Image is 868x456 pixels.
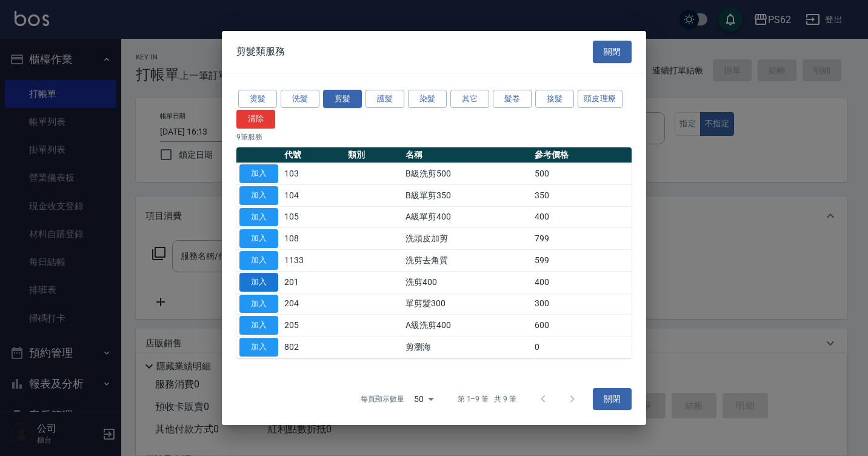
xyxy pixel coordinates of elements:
[532,184,632,206] td: 350
[532,163,632,185] td: 500
[532,228,632,250] td: 799
[345,147,402,163] th: 類別
[402,228,532,250] td: 洗頭皮加剪
[238,90,277,109] button: 燙髮
[532,206,632,228] td: 400
[236,45,285,58] span: 剪髮類服務
[239,338,278,357] button: 加入
[281,228,345,250] td: 108
[493,90,532,109] button: 髮卷
[409,383,438,415] div: 50
[593,41,632,63] button: 關閉
[366,90,404,109] button: 護髮
[402,271,532,293] td: 洗剪400
[532,293,632,315] td: 300
[239,316,278,335] button: 加入
[532,315,632,337] td: 600
[281,293,345,315] td: 204
[236,110,275,129] button: 清除
[281,206,345,228] td: 105
[239,208,278,227] button: 加入
[281,271,345,293] td: 201
[402,184,532,206] td: B級單剪350
[239,251,278,270] button: 加入
[323,90,362,109] button: 剪髮
[532,250,632,272] td: 599
[402,337,532,358] td: 剪瀏海
[281,315,345,337] td: 205
[532,337,632,358] td: 0
[535,90,574,109] button: 接髮
[281,147,345,163] th: 代號
[408,90,447,109] button: 染髮
[402,147,532,163] th: 名稱
[532,271,632,293] td: 400
[239,273,278,292] button: 加入
[532,147,632,163] th: 參考價格
[236,132,632,142] p: 9 筆服務
[239,295,278,313] button: 加入
[281,90,319,109] button: 洗髮
[402,206,532,228] td: A級單剪400
[239,164,278,183] button: 加入
[593,388,632,411] button: 關閉
[239,186,278,205] button: 加入
[402,250,532,272] td: 洗剪去角質
[402,163,532,185] td: B級洗剪500
[281,184,345,206] td: 104
[578,90,623,109] button: 頭皮理療
[450,90,489,109] button: 其它
[361,394,404,404] p: 每頁顯示數量
[281,250,345,272] td: 1133
[458,394,516,404] p: 第 1–9 筆 共 9 筆
[281,163,345,185] td: 103
[281,337,345,358] td: 802
[402,293,532,315] td: 單剪髮300
[239,229,278,248] button: 加入
[402,315,532,337] td: A級洗剪400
